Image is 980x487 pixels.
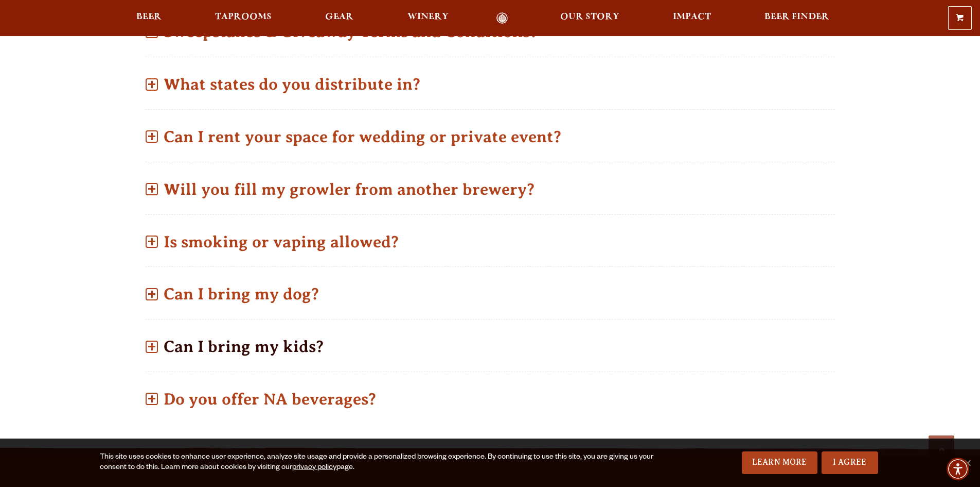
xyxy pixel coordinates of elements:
[325,13,353,21] span: Gear
[208,12,278,24] a: Taprooms
[822,451,878,474] a: I Agree
[666,12,718,24] a: Impact
[146,119,835,155] p: Can I rent your space for wedding or private event?
[146,328,835,365] p: Can I bring my kids?
[146,276,835,312] p: Can I bring my dog?
[947,458,969,480] div: Accessibility Menu
[560,13,619,21] span: Our Story
[130,12,168,24] a: Beer
[483,12,522,24] a: Odell Home
[401,12,455,24] a: Winery
[100,452,657,473] div: This site uses cookies to enhance user experience, analyze site usage and provide a personalized ...
[215,13,272,21] span: Taprooms
[673,13,711,21] span: Impact
[758,12,836,24] a: Beer Finder
[136,13,162,21] span: Beer
[742,451,817,474] a: Learn More
[146,171,835,208] p: Will you fill my growler from another brewery?
[318,12,360,24] a: Gear
[407,13,449,21] span: Winery
[146,66,835,103] p: What states do you distribute in?
[764,13,829,21] span: Beer Finder
[146,224,835,260] p: Is smoking or vaping allowed?
[292,464,336,472] a: privacy policy
[146,381,835,417] p: Do you offer NA beverages?
[929,435,954,461] a: Scroll to top
[554,12,626,24] a: Our Story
